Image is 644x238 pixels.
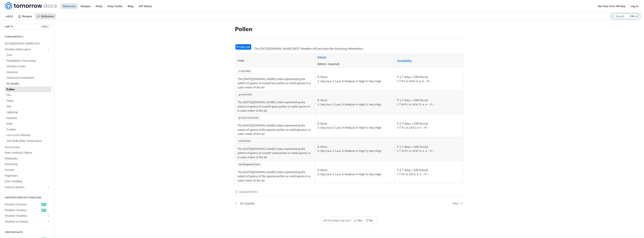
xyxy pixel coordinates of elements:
[364,218,375,223] button: No
[235,198,463,209] nav: Pagination Controls
[61,3,78,9] a: Reference
[3,213,51,219] a: Weather TimelinesShow subpages for Weather Timelines
[238,170,312,183] p: The [DATE][DOMAIN_NAME] index representing the extent of grains of the species pollen or mold spo...
[5,52,51,58] a: Core
[47,48,50,51] button: Hide subpages for Weather Data Layers
[3,202,51,207] a: Weather Forecastget
[7,82,50,86] span: Air Quality
[3,173,51,179] a: Pagination
[238,123,312,136] p: The [DATE][DOMAIN_NAME] index representing the extent of grains of the species pollen or mold spo...
[3,167,51,173] a: Formats
[612,15,615,18] svg: Search
[321,216,377,224] div: Did this page help you?
[22,15,32,18] span: Recipes
[79,3,93,9] a: Recipes
[7,88,50,91] span: Pollen
[7,139,50,143] span: Wet Bulb Globe Temperature
[41,203,46,206] span: get
[7,65,50,68] span: Weather Codes
[397,98,460,107] p: F: [-7 days, +108 Hours] I: T M R I A: WW S: ∧ ∨ ~ P: -
[239,163,260,166] span: weedRagweedIndex
[5,203,40,206] span: Weather Forecast
[5,75,51,81] a: Advanced Precipitation
[239,140,251,143] span: weedIndex
[5,69,51,75] a: Historical
[7,53,50,57] span: Core
[235,190,463,194] p: Updated [DATE]
[41,15,54,18] span: Reference
[5,121,51,127] a: Solar
[3,144,51,150] a: Access Keys
[41,209,46,212] span: get
[235,47,463,51] p: The [DATE][DOMAIN_NAME] REST Weather API provides the following information:
[5,115,51,121] a: Maritime
[3,179,51,184] a: Error Handling
[397,168,460,176] p: F: [-7 days, +108 Hours] I: T R I A: US S: ∧ ∨ ~ P: -
[7,133,50,137] span: Low-Level Altitudes
[5,110,51,115] a: Lightning
[7,76,50,80] span: Advanced Precipitation
[5,208,40,212] span: Realtime Weather
[7,99,50,103] span: Flood
[5,87,51,92] a: Pollen
[5,81,51,87] a: Air Quality
[397,59,412,62] a: Availability
[317,168,392,176] p: 0: None 1: Very low 2: Low 3: Medium 4: High 5: Very High
[7,110,50,114] span: Lightning
[7,105,50,108] span: Soil
[628,3,640,9] a: Log In
[5,92,51,98] a: Fire
[3,184,51,190] a: Tools & LibrariesShow subpages for Tools & Libraries
[596,3,628,9] a: Get Your Free API Key
[317,122,392,130] p: 0: None 1: Very low 2: Low 3: Medium 4: High 5: Very High
[5,145,50,149] span: Access Keys
[5,185,46,189] span: Tools & Libraries
[239,93,252,96] span: grassIndex
[5,104,51,109] a: Soil
[397,75,460,83] p: F: [-7 days, +108 Hours] I: T R I A: WW S: ∧ ∨ ~ P: -
[238,147,312,160] p: The [DATE][DOMAIN_NAME] index representing the extent of grains of overall weed pollen or mold sp...
[3,150,51,156] a: Rate Limiting & Tokens
[5,98,51,104] a: Flood
[5,2,57,10] img: Tomorrow.io Weather API Docs
[238,202,255,205] div: Air Quality
[47,220,50,223] button: Show subpages for Weather on Routes
[7,116,50,120] span: Maritime
[5,58,51,64] a: Probabilistic Forecasting
[3,41,51,46] a: [DATE][DOMAIN_NAME] APIs
[3,219,51,225] a: Weather on RoutesShow subpages for Weather on Routes
[369,219,373,222] span: No
[239,117,259,119] span: grassGrassIndex
[94,3,104,9] a: FAQs
[7,122,50,126] span: Solar
[5,151,50,155] span: Rate Limiting & Tokens
[3,35,51,38] h2: Fundamentals
[317,75,392,83] p: 0: None 1: Very low 2: Low 3: Medium 4: High 5: Very High
[47,186,50,189] button: Show subpages for Tools & Libraries
[35,13,56,19] a: Reference
[238,100,312,113] p: The [DATE][DOMAIN_NAME] index representing the extent of grains of overall grass pollen or mold s...
[317,62,392,66] p: (Metric, Imperial)
[16,13,34,19] a: Recipes
[5,174,50,178] span: Pagination
[3,231,51,234] h2: Weather Maps
[453,202,460,205] div: Fire
[105,3,125,9] a: Help Center
[5,48,46,51] span: Weather Data Layers
[3,161,51,167] a: Versioning
[238,77,312,90] p: The [DATE][DOMAIN_NAME] index representing the extent of grains of overall tree pollen or mold sp...
[3,24,51,29] button: JUMP TOCTRL-/
[3,196,51,199] h2: Weather Forecast & realtime
[7,70,50,74] span: Historical
[126,3,136,9] a: Blog
[136,3,154,9] a: API Status
[5,220,46,224] span: Weather on Routes
[3,156,51,161] a: Webhooks
[5,162,50,166] span: Versioning
[5,132,51,138] a: Low-Level Altitudes
[5,64,51,69] a: Weather Codes
[5,127,51,132] a: Aviation
[5,168,50,172] span: Formats
[235,26,463,32] h1: Pollen
[353,218,364,223] button: Yes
